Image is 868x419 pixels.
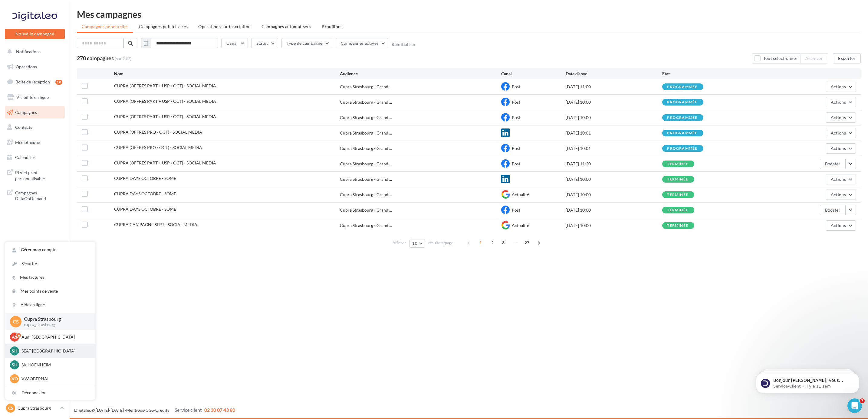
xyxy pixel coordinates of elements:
[340,145,392,151] span: Cupra Strasbourg - Grand ...
[4,186,66,204] a: Campagnes DataOnDemand
[5,29,65,39] button: Nouvelle campagne
[16,64,37,69] span: Opérations
[12,348,18,354] span: SH
[251,38,278,48] button: Statut
[498,238,508,248] span: 3
[21,376,88,382] p: VW OBERNAI
[662,71,759,77] div: État
[5,271,95,284] a: Mes factures
[566,99,663,105] div: [DATE] 10:00
[4,151,66,164] a: Calendrier
[826,128,856,138] button: Actions
[5,298,95,312] a: Aide en ligne
[4,166,66,184] a: PLV et print personnalisable
[77,10,861,19] div: Mes campagnes
[833,53,861,63] button: Exporter
[4,106,66,119] a: Campagnes
[831,177,846,182] span: Actions
[667,116,697,120] div: programmée
[4,75,66,88] a: Boîte de réception10
[826,82,856,92] button: Actions
[512,161,520,166] span: Post
[476,238,485,248] span: 1
[512,223,529,228] span: Actualité
[24,316,86,323] p: Cupra Strasbourg
[16,49,41,54] span: Notifications
[831,146,846,151] span: Actions
[114,160,216,165] span: CUPRA (OFFRES PART + USP / OCT) - SOCIAL MEDIA
[8,405,13,411] span: CS
[340,161,392,167] span: Cupra Strasbourg - Grand ...
[566,222,663,229] div: [DATE] 10:00
[820,205,846,215] button: Booster
[15,79,50,84] span: Boîte de réception
[12,376,18,382] span: VO
[667,100,697,104] div: programmée
[221,38,248,48] button: Canal
[826,112,856,123] button: Actions
[488,238,497,248] span: 2
[5,386,95,400] div: Déconnexion
[510,238,520,248] span: ...
[126,408,144,413] a: Mentions
[114,222,197,227] span: CUPRA CAMPAGNE SEPT - SOCIAL MEDIA
[860,398,865,403] span: 7
[175,407,202,413] span: Service client
[340,99,392,105] span: Cupra Strasbourg - Grand ...
[77,55,114,61] span: 270 campagnes
[155,408,169,413] a: Crédits
[340,207,392,213] span: Cupra Strasbourg - Grand ...
[831,99,846,105] span: Actions
[512,207,520,213] span: Post
[667,193,688,197] div: terminée
[501,71,566,77] div: Canal
[412,241,417,246] span: 10
[340,130,392,136] span: Cupra Strasbourg - Grand ...
[26,18,104,64] span: Bonjour [PERSON_NAME], vous n'avez pas encore souscrit au module Marketing Direct ? Pour cela, c'...
[831,130,846,135] span: Actions
[5,402,65,414] a: CS Cupra Strasbourg
[826,220,856,231] button: Actions
[566,176,663,182] div: [DATE] 10:00
[826,97,856,107] button: Actions
[667,162,688,166] div: terminée
[667,224,688,228] div: terminée
[322,24,343,29] span: Brouillons
[340,222,392,229] span: Cupra Strasbourg - Grand ...
[139,24,188,29] span: Campagnes publicitaires
[512,99,520,105] span: Post
[261,24,311,29] span: Campagnes automatisées
[114,114,216,119] span: CUPRA (OFFRES PART + USP / OCT) - SOCIAL MEDIA
[512,115,520,120] span: Post
[340,176,392,182] span: Cupra Strasbourg - Grand ...
[15,140,40,145] span: Médiathèque
[114,129,202,135] span: CUPRA (OFFRES PRO / OCT) - SOCIAL MEDIA
[16,95,49,100] span: Visibilité en ligne
[115,56,131,62] span: (sur 297)
[522,238,532,248] span: 27
[820,159,846,169] button: Booster
[15,189,62,202] span: Campagnes DataOnDemand
[566,84,663,90] div: [DATE] 11:00
[336,38,388,48] button: Campagnes actives
[667,177,688,181] div: terminée
[15,109,37,115] span: Campagnes
[831,115,846,120] span: Actions
[12,334,17,340] span: AS
[340,192,392,198] span: Cupra Strasbourg - Grand ...
[55,80,62,85] div: 10
[752,53,800,63] button: Tout sélectionner
[667,85,697,89] div: programmée
[747,360,868,403] iframe: Intercom notifications message
[74,408,235,413] span: © [DATE]-[DATE] - - -
[800,53,828,63] button: Archiver
[667,147,697,151] div: programmée
[409,239,425,248] button: 10
[74,408,91,413] a: Digitaleo
[114,191,176,196] span: CUPRA DAYS OCTOBRE - SOME
[5,284,95,298] a: Mes points de vente
[566,161,663,167] div: [DATE] 11:20
[512,192,529,197] span: Actualité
